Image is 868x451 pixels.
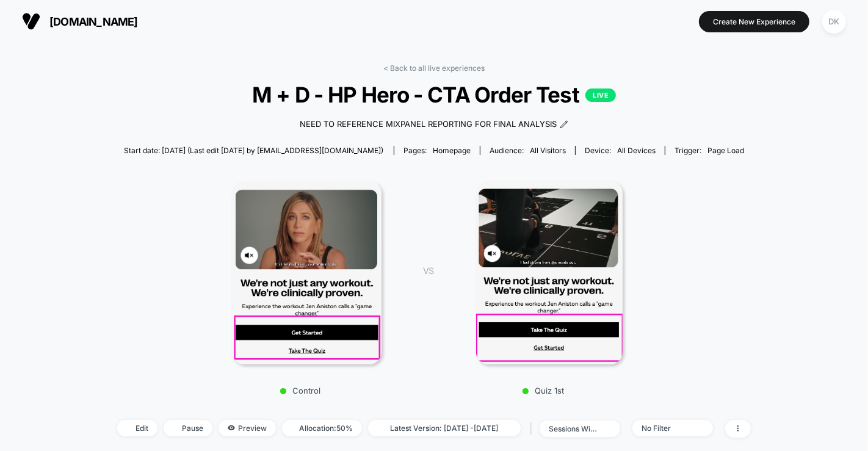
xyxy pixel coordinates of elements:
[527,420,540,438] span: |
[530,146,566,155] span: All Visitors
[490,146,566,155] div: Audience:
[585,88,616,102] p: LIVE
[164,420,212,436] span: Pause
[575,146,665,155] span: Device:
[822,10,846,34] div: DK
[124,146,383,155] span: Start date: [DATE] (Last edit [DATE] by [EMAIL_ADDRESS][DOMAIN_NAME])
[819,9,850,34] button: DK
[476,181,623,364] img: Quiz 1st main
[423,265,433,276] span: VS
[675,146,744,155] div: Trigger:
[219,420,276,436] span: Preview
[18,12,142,31] button: [DOMAIN_NAME]
[22,12,40,31] img: Visually logo
[446,386,642,395] p: Quiz 1st
[433,146,471,155] span: homepage
[149,82,719,107] span: M + D - HP Hero - CTA Order Test
[699,11,809,32] button: Create New Experience
[549,424,598,433] div: sessions with impression
[368,420,521,436] span: Latest Version: [DATE] - [DATE]
[232,181,382,364] img: Control main
[403,146,471,155] div: Pages:
[202,386,399,395] p: Control
[707,146,744,155] span: Page Load
[49,15,138,28] span: [DOMAIN_NAME]
[642,424,690,433] div: No Filter
[300,118,557,131] span: NEED TO REFERENCE MIXPANEL REPORTING FOR FINAL ANALYSIS
[617,146,656,155] span: all devices
[383,63,485,73] a: < Back to all live experiences
[117,420,157,436] span: Edit
[282,420,362,436] span: Allocation: 50%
